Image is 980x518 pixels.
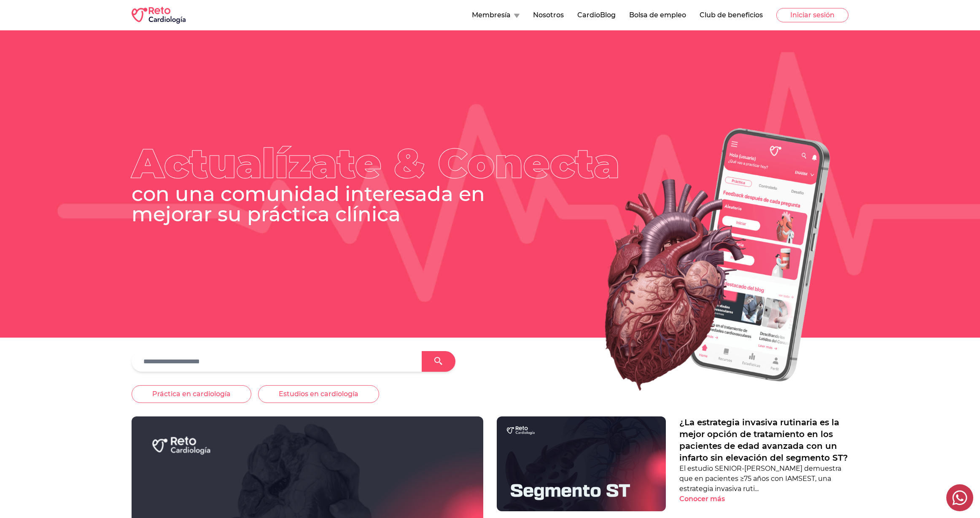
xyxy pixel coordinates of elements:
button: CardioBlog [577,10,616,20]
button: Estudios en cardiología [258,385,379,403]
button: Bolsa de empleo [629,10,686,20]
button: Membresía [472,10,520,20]
a: ¿La estrategia invasiva rutinaria es la mejor opción de tratamiento en los pacientes de edad avan... [679,416,848,464]
p: El estudio SENIOR-[PERSON_NAME] demuestra que en pacientes ≥75 años con IAMSEST, una estrategia i... [679,464,848,494]
button: Club de beneficios [700,10,763,20]
img: RETO Cardio Logo [132,7,186,24]
button: Nosotros [533,10,564,20]
button: Práctica en cardiología [132,385,251,403]
img: Heart [542,113,848,407]
a: Conocer más [679,494,848,504]
button: Iniciar sesión [776,8,848,22]
p: Conocer más [679,494,725,504]
img: ¿La estrategia invasiva rutinaria es la mejor opción de tratamiento en los pacientes de edad avan... [497,416,666,512]
button: Conocer más [679,494,740,504]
